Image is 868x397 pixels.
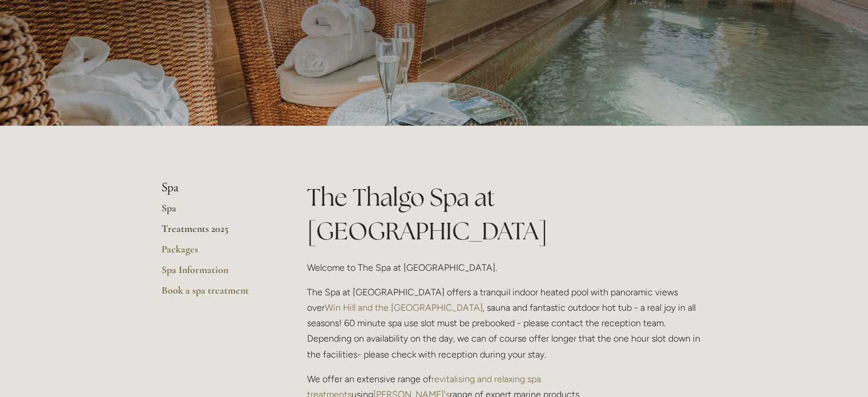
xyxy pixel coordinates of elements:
a: Spa [162,202,271,222]
a: Treatments 2025 [162,222,271,243]
a: Packages [162,243,271,263]
p: Welcome to The Spa at [GEOGRAPHIC_DATA]. [307,260,707,275]
h1: The Thalgo Spa at [GEOGRAPHIC_DATA] [307,181,707,248]
a: Spa Information [162,263,271,284]
li: Spa [162,181,271,195]
a: Book a spa treatment [162,284,271,304]
a: Win Hill and the [GEOGRAPHIC_DATA] [325,302,483,313]
p: The Spa at [GEOGRAPHIC_DATA] offers a tranquil indoor heated pool with panoramic views over , sau... [307,284,707,362]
